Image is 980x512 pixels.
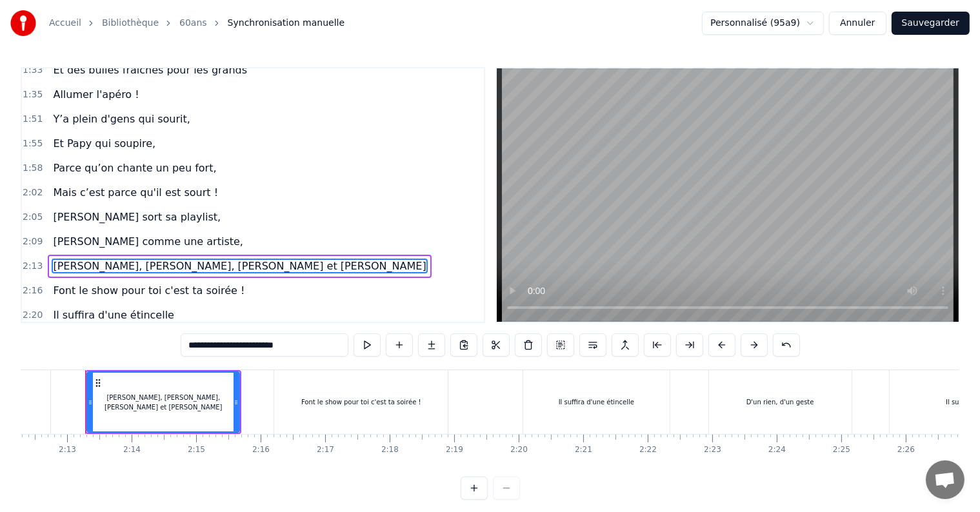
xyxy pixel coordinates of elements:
div: 2:19 [446,445,463,455]
nav: breadcrumb [49,17,345,30]
div: 2:21 [575,445,592,455]
div: 2:17 [317,445,334,455]
img: youka [10,10,36,36]
a: Bibliothèque [102,17,159,30]
span: 1:35 [23,88,43,101]
div: 2:23 [704,445,721,455]
span: Parce qu’on chante un peu fort, [52,161,217,175]
span: [PERSON_NAME], [PERSON_NAME], [PERSON_NAME] et [PERSON_NAME] [52,259,427,273]
span: Y’a plein d'gens qui sourit, [52,112,191,126]
span: Synchronisation manuelle [228,17,345,30]
div: 2:18 [381,445,399,455]
span: 1:33 [23,64,43,77]
span: Font le show pour toi c'est ta soirée ! [52,283,246,298]
a: 60ans [179,17,207,30]
a: Ouvrir le chat [926,460,965,499]
button: Annuler [829,12,886,35]
div: 2:20 [510,445,528,455]
span: 1:58 [23,162,43,175]
a: Accueil [49,17,81,30]
span: Il suffira d'une étincelle [52,308,175,322]
div: 2:25 [833,445,850,455]
span: Mais c’est parce qu'il est sourt ! [52,185,219,200]
span: [PERSON_NAME] sort sa playlist, [52,210,222,224]
div: Il suffira d'une étincelle [559,397,634,407]
div: 2:14 [123,445,141,455]
span: 1:55 [23,137,43,150]
div: [PERSON_NAME], [PERSON_NAME], [PERSON_NAME] et [PERSON_NAME] [88,393,239,412]
div: 2:24 [768,445,786,455]
div: D'un rien, d'un geste [746,397,814,407]
span: 2:09 [23,235,43,248]
span: 2:02 [23,186,43,199]
span: Et des bulles fraiches pour les grands [52,63,248,77]
span: 2:13 [23,260,43,273]
button: Sauvegarder [892,12,970,35]
div: 2:16 [252,445,270,455]
div: 2:22 [639,445,657,455]
span: [PERSON_NAME] comme une artiste, [52,234,245,249]
div: 2:15 [188,445,205,455]
span: 1:51 [23,113,43,126]
div: 2:13 [59,445,76,455]
span: 2:20 [23,309,43,322]
span: Et Papy qui soupire, [52,136,157,151]
span: 2:16 [23,284,43,297]
span: 2:05 [23,211,43,224]
span: Allumer l'apéro ! [52,87,140,102]
div: 2:26 [897,445,915,455]
div: Font le show pour toi c'est ta soirée ! [301,397,421,407]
